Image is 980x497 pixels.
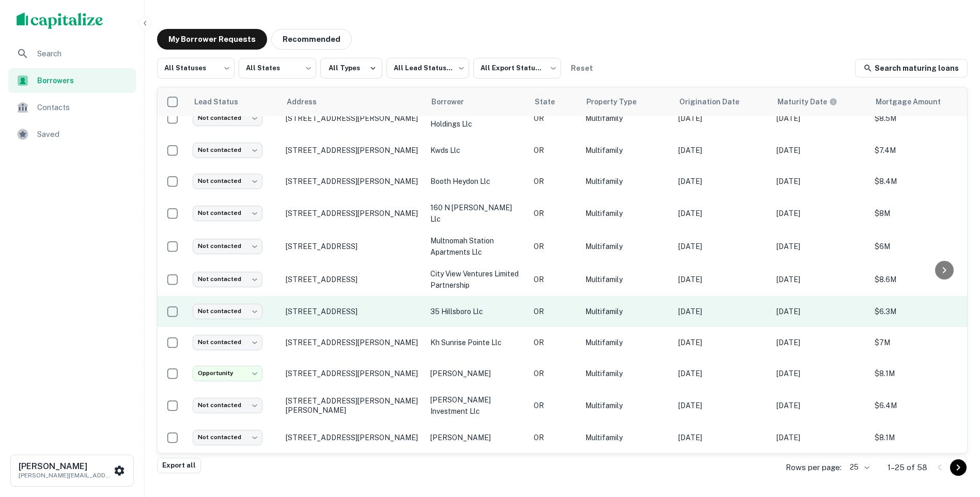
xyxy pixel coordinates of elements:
p: [STREET_ADDRESS][PERSON_NAME] [286,338,420,347]
div: 25 [846,460,871,475]
span: Borrower [431,96,477,108]
div: Not contacted [193,398,262,413]
p: [PERSON_NAME] [430,368,523,379]
p: $8.1M [875,368,968,379]
span: Maturity dates displayed may be estimated. Please contact the lender for the most accurate maturi... [777,96,851,107]
p: [DATE] [776,432,864,443]
p: [STREET_ADDRESS][PERSON_NAME] [286,209,420,218]
p: 160 n [PERSON_NAME] llc [430,202,523,225]
p: OR [534,113,575,124]
p: OR [534,208,575,219]
div: Not contacted [193,143,262,158]
th: State [528,87,580,116]
p: $7M [875,337,968,348]
p: city view ventures limited partnership [430,268,523,291]
p: [PERSON_NAME] investment llc [430,394,523,417]
span: State [535,96,568,108]
p: [PERSON_NAME][EMAIL_ADDRESS][DOMAIN_NAME] [19,471,112,480]
p: [DATE] [678,306,766,317]
h6: [PERSON_NAME] [19,462,112,471]
p: $8.5M [875,113,968,124]
p: [DATE] [678,208,766,219]
div: Not contacted [193,430,262,445]
p: OR [534,400,575,411]
p: $8M [875,208,968,219]
div: Search [8,41,136,66]
span: Lead Status [194,96,252,108]
p: [DATE] [678,113,766,124]
p: OR [534,306,575,317]
span: Borrowers [37,75,130,86]
p: [STREET_ADDRESS] [286,275,420,284]
p: Multifamily [585,432,668,443]
button: Recommended [271,29,352,50]
p: 35 hillsboro llc [430,306,523,317]
p: [DATE] [678,337,766,348]
p: [DATE] [678,432,766,443]
p: 1–25 of 58 [888,461,927,474]
p: [STREET_ADDRESS][PERSON_NAME][PERSON_NAME] [286,396,420,415]
p: [DATE] [678,241,766,252]
span: Mortgage Amount [876,96,954,108]
th: Address [281,87,425,116]
h6: Maturity Date [777,96,827,107]
span: Property Type [586,96,650,108]
p: Multifamily [585,176,668,187]
p: [STREET_ADDRESS][PERSON_NAME] [286,114,420,123]
p: [DATE] [776,306,864,317]
img: capitalize-logo.png [17,12,103,29]
button: [PERSON_NAME][PERSON_NAME][EMAIL_ADDRESS][DOMAIN_NAME] [10,455,134,487]
button: All Types [320,58,382,79]
p: $6M [875,241,968,252]
div: All Statuses [157,55,235,82]
p: [DATE] [776,113,864,124]
a: Contacts [8,95,136,120]
p: OR [534,241,575,252]
span: Address [287,96,330,108]
p: [PERSON_NAME] [430,432,523,443]
p: [DATE] [776,400,864,411]
p: [DATE] [678,400,766,411]
div: Maturity dates displayed may be estimated. Please contact the lender for the most accurate maturi... [777,96,837,107]
span: Saved [37,128,130,141]
p: $8.6M [875,274,968,285]
button: My Borrower Requests [157,29,267,50]
span: Search [37,48,130,60]
p: $8.1M [875,432,968,443]
p: OR [534,432,575,443]
p: multnomah station apartments llc [430,235,523,258]
div: Not contacted [193,304,262,319]
p: kwds llc [430,145,523,156]
p: Multifamily [585,306,668,317]
th: Mortgage Amount [869,87,973,116]
p: [DATE] [678,368,766,379]
p: kh sunrise pointe llc [430,337,523,348]
p: Multifamily [585,337,668,348]
p: Multifamily [585,274,668,285]
p: Multifamily [585,368,668,379]
a: Search maturing loans [855,59,968,77]
p: [STREET_ADDRESS][PERSON_NAME] [286,146,420,155]
p: [DATE] [776,176,864,187]
div: Not contacted [193,111,262,126]
p: [STREET_ADDRESS] [286,307,420,316]
p: OR [534,274,575,285]
p: [STREET_ADDRESS][PERSON_NAME] [286,369,420,378]
a: Borrowers [8,68,136,93]
a: Saved [8,122,136,147]
th: Lead Status [188,87,281,116]
div: Opportunity [193,366,262,381]
p: $8.4M [875,176,968,187]
iframe: Chat Widget [928,414,980,464]
button: Go to next page [950,459,967,476]
p: [STREET_ADDRESS][PERSON_NAME] [286,433,420,442]
p: [DATE] [776,368,864,379]
p: [DATE] [776,208,864,219]
p: [DATE] [678,145,766,156]
p: OR [534,337,575,348]
p: Multifamily [585,113,668,124]
button: Reset [565,58,598,79]
th: Maturity dates displayed may be estimated. Please contact the lender for the most accurate maturi... [771,87,869,116]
